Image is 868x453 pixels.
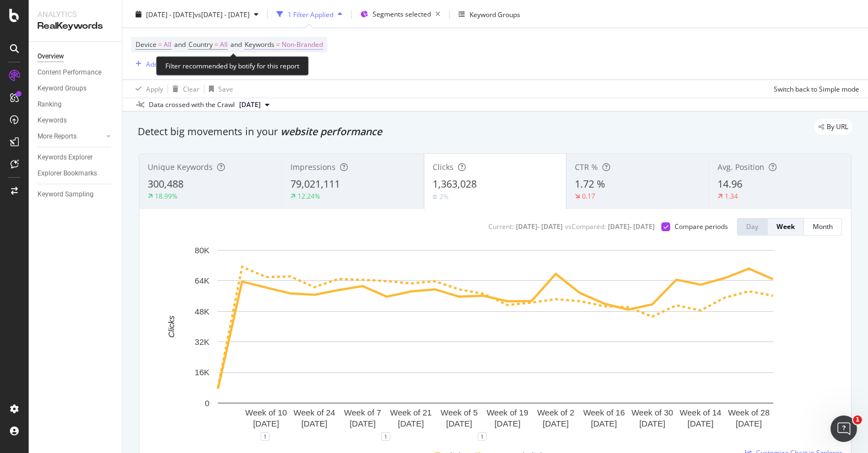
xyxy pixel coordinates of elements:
text: Week of 2 [537,408,574,417]
div: 2% [439,192,449,201]
span: Country [188,40,213,49]
a: Keyword Sampling [37,189,114,200]
text: [DATE] [736,419,762,428]
div: 1 [261,432,269,441]
div: Keyword Sampling [37,189,94,200]
div: Explorer Bookmarks [37,168,97,179]
span: 2025 Aug. 8th [239,100,261,110]
a: More Reports [37,131,103,142]
text: Week of 14 [680,408,721,417]
text: Week of 21 [390,408,432,417]
span: Non-Branded [282,37,323,52]
button: [DATE] [235,98,274,111]
span: 1,363,028 [433,177,477,190]
text: 32K [195,337,209,347]
span: and [174,40,186,49]
span: and [230,40,242,49]
div: Ranking [37,99,62,110]
text: Week of 30 [632,408,673,417]
text: [DATE] [349,419,375,428]
span: vs [DATE] - [DATE] [195,10,250,19]
button: Add Filter [131,57,175,71]
span: 1.72 % [575,177,605,190]
div: Keyword Groups [470,10,520,19]
text: [DATE] [301,419,327,428]
span: Device [136,40,157,49]
div: 1 [478,432,487,441]
div: Keyword Groups [37,83,87,94]
text: 80K [195,246,209,255]
button: 1 Filter Applied [272,6,347,23]
div: [DATE] - [DATE] [608,222,655,231]
text: [DATE] [543,419,569,428]
button: Apply [131,80,163,98]
div: More Reports [37,131,77,142]
text: 16K [195,367,209,377]
div: legacy label [814,119,853,135]
a: Keywords [37,115,114,126]
button: Month [804,218,842,236]
a: Ranking [37,99,114,110]
text: 0 [205,398,209,408]
span: 14.96 [718,177,742,190]
text: Week of 16 [583,408,625,417]
text: [DATE] [446,419,472,428]
div: 1 Filter Applied [288,10,333,19]
button: Segments selected [356,6,445,23]
a: Explorer Bookmarks [37,168,114,179]
svg: A chart. [148,244,843,436]
span: Avg. Position [718,162,764,172]
text: [DATE] [688,419,714,428]
div: Save [218,84,233,94]
span: = [158,40,162,49]
span: CTR % [575,162,598,172]
text: Week of 28 [728,408,770,417]
text: Week of 7 [344,408,381,417]
span: Clicks [433,162,454,172]
div: Day [746,222,758,231]
a: Keyword Groups [37,83,114,94]
text: Clicks [166,315,176,337]
div: Data crossed with the Crawl [149,100,235,110]
span: 79,021,111 [290,177,340,190]
a: Overview [37,51,114,62]
text: Week of 19 [487,408,529,417]
text: Week of 10 [245,408,287,417]
div: Content Performance [37,67,101,78]
button: Keyword Groups [454,6,525,23]
button: Day [737,218,768,236]
div: 0.17 [582,191,595,201]
button: Week [768,218,804,236]
div: Add Filter [146,60,175,69]
a: Keywords Explorer [37,152,114,163]
div: Overview [37,51,64,62]
div: Clear [183,84,200,94]
span: All [164,37,171,52]
div: 18.99% [155,191,177,201]
div: Keywords Explorer [37,152,93,163]
a: Content Performance [37,67,114,78]
div: Keywords [37,115,67,126]
button: Save [204,80,233,98]
span: Impressions [290,162,336,172]
text: 48K [195,307,209,316]
span: Keywords [245,40,274,49]
text: [DATE] [494,419,520,428]
button: Clear [168,80,200,98]
span: = [214,40,218,49]
div: [DATE] - [DATE] [516,222,563,231]
div: Apply [146,84,163,94]
div: Filter recommended by botify for this report [156,56,309,76]
div: 1.34 [725,191,738,201]
text: [DATE] [639,419,665,428]
text: Week of 5 [441,408,478,417]
div: 1 [381,432,390,441]
div: vs Compared : [565,222,606,231]
div: Compare periods [675,222,728,231]
span: 1 [853,415,862,424]
span: Segments selected [373,9,431,19]
div: Analytics [37,9,113,20]
iframe: Intercom live chat [831,415,857,442]
img: Equal [433,195,437,199]
text: Week of 24 [294,408,336,417]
